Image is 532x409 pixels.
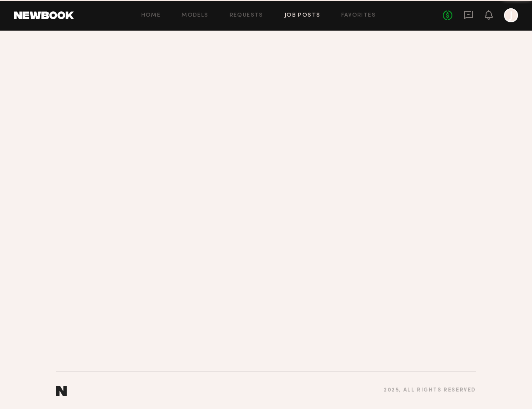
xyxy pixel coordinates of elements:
a: Favorites [341,13,376,18]
div: 2025 , all rights reserved [384,388,476,393]
a: Models [182,13,208,18]
a: Job Posts [284,13,321,18]
a: Home [141,13,161,18]
a: J [504,8,518,22]
a: Requests [230,13,263,18]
